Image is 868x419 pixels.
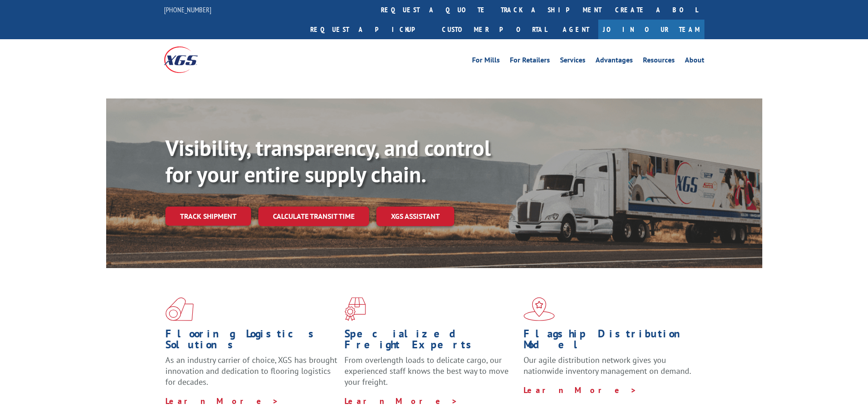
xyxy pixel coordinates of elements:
[344,355,517,395] p: From overlength loads to delicate cargo, our experienced staff knows the best way to move your fr...
[303,20,435,39] a: Request a pickup
[524,385,637,395] a: Learn More >
[598,20,704,39] a: Join Our Team
[165,134,491,188] b: Visibility, transparency, and control for your entire supply chain.
[165,328,338,355] h1: Flooring Logistics Solutions
[258,207,369,226] a: Calculate transit time
[554,20,598,39] a: Agent
[165,297,194,321] img: xgs-icon-total-supply-chain-intelligence-red
[524,328,696,355] h1: Flagship Distribution Model
[510,57,550,67] a: For Retailers
[472,57,500,67] a: For Mills
[344,297,366,321] img: xgs-icon-focused-on-flooring-red
[376,207,454,226] a: XGS ASSISTANT
[344,396,458,406] a: Learn More >
[524,297,555,321] img: xgs-icon-flagship-distribution-model-red
[435,20,554,39] a: Customer Portal
[165,355,337,387] span: As an industry carrier of choice, XGS has brought innovation and dedication to flooring logistics...
[560,57,586,67] a: Services
[165,207,251,226] a: Track shipment
[165,396,279,406] a: Learn More >
[524,355,691,376] span: Our agile distribution network gives you nationwide inventory management on demand.
[685,57,704,67] a: About
[344,328,517,355] h1: Specialized Freight Experts
[164,5,211,14] a: [PHONE_NUMBER]
[596,57,633,67] a: Advantages
[643,57,675,67] a: Resources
